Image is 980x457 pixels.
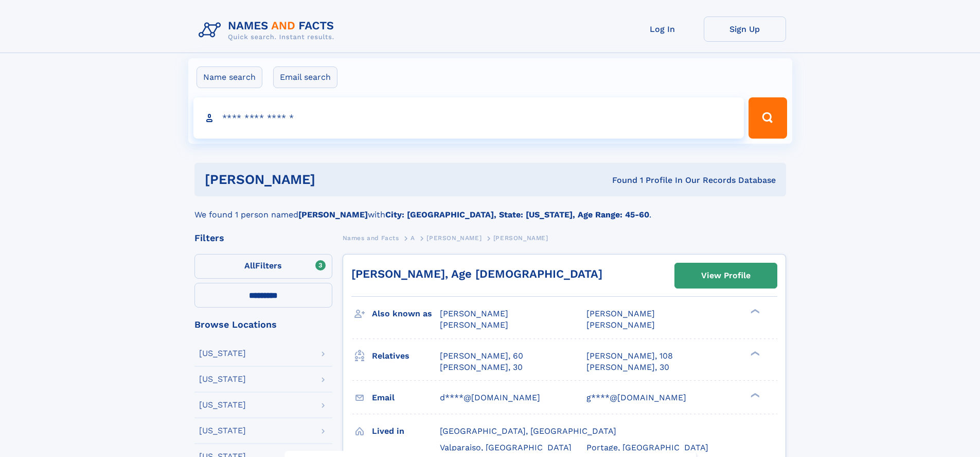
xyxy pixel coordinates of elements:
a: [PERSON_NAME], 30 [440,362,523,373]
div: Found 1 Profile In Our Records Database [464,175,776,186]
div: ❯ [748,350,760,357]
div: Browse Locations [194,320,332,329]
button: Search Button [749,97,787,139]
div: [US_STATE] [199,427,246,435]
a: View Profile [675,263,777,288]
h3: Lived in [372,422,440,440]
h3: Relatives [372,347,440,365]
span: A [411,234,415,242]
div: [US_STATE] [199,349,246,358]
div: ❯ [748,392,760,398]
span: [PERSON_NAME] [586,320,655,330]
a: Sign Up [704,16,786,42]
span: [GEOGRAPHIC_DATA], [GEOGRAPHIC_DATA] [440,426,616,436]
label: Name search [197,66,262,88]
div: ❯ [748,308,760,315]
div: [US_STATE] [199,375,246,383]
a: A [411,231,415,244]
div: View Profile [701,264,751,287]
a: [PERSON_NAME], 60 [440,350,523,362]
a: Names and Facts [343,231,399,244]
h1: [PERSON_NAME] [205,173,464,186]
span: [PERSON_NAME] [440,309,508,318]
label: Email search [273,66,337,88]
a: [PERSON_NAME], Age [DEMOGRAPHIC_DATA] [351,267,602,280]
span: Valparaiso, [GEOGRAPHIC_DATA] [440,443,572,452]
label: Filters [194,254,332,279]
h3: Also known as [372,305,440,323]
span: All [244,261,255,270]
a: [PERSON_NAME], 30 [586,362,669,373]
a: Log In [621,16,704,42]
b: [PERSON_NAME] [298,210,368,219]
a: [PERSON_NAME] [426,231,482,244]
span: [PERSON_NAME] [440,320,508,330]
span: [PERSON_NAME] [493,234,548,242]
img: Logo Names and Facts [194,16,343,44]
h3: Email [372,389,440,407]
b: City: [GEOGRAPHIC_DATA], State: [US_STATE], Age Range: 45-60 [385,210,649,219]
a: [PERSON_NAME], 108 [586,350,673,362]
span: [PERSON_NAME] [586,309,655,318]
div: We found 1 person named with . [194,196,786,221]
div: Filters [194,233,332,243]
div: [US_STATE] [199,401,246,409]
span: Portage, [GEOGRAPHIC_DATA] [586,443,708,452]
input: search input [193,97,744,139]
span: [PERSON_NAME] [426,234,482,242]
